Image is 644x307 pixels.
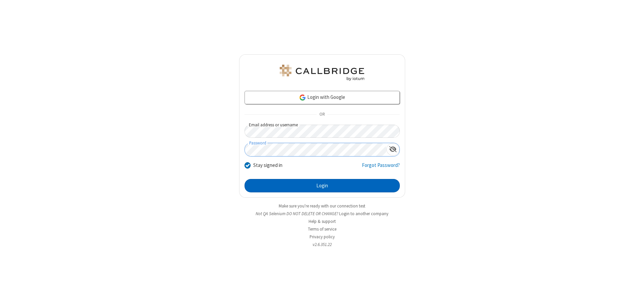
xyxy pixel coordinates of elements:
img: google-icon.png [299,94,306,101]
span: OR [317,110,327,119]
label: Stay signed in [253,162,282,169]
img: QA Selenium DO NOT DELETE OR CHANGE [278,65,366,81]
div: Show password [386,143,399,156]
a: Forgot Password? [362,162,400,174]
a: Help & support [309,219,336,224]
input: Password [245,143,386,156]
a: Login with Google [245,91,400,104]
button: Login [245,179,400,192]
li: v2.6.351.22 [239,241,405,248]
a: Make sure you're ready with our connection test [279,203,365,209]
input: Email address or username [245,125,400,138]
button: Login to another company [339,210,388,217]
a: Privacy policy [310,234,335,240]
a: Terms of service [308,226,336,232]
li: Not QA Selenium DO NOT DELETE OR CHANGE? [239,210,405,217]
